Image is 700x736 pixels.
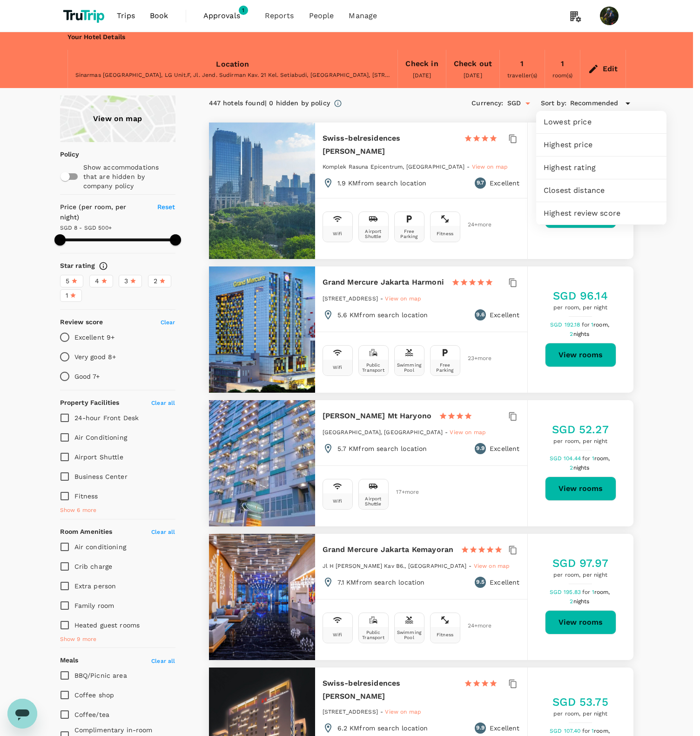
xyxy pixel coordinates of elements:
[536,134,666,156] div: Highest price
[544,185,659,196] span: Closest distance
[544,139,659,150] span: Highest price
[544,208,659,219] span: Highest review score
[536,179,666,202] div: Closest distance
[544,162,659,173] span: Highest rating
[536,202,666,225] div: Highest review score
[536,157,666,179] div: Highest rating
[544,116,659,128] span: Lowest price
[536,111,666,133] div: Lowest price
